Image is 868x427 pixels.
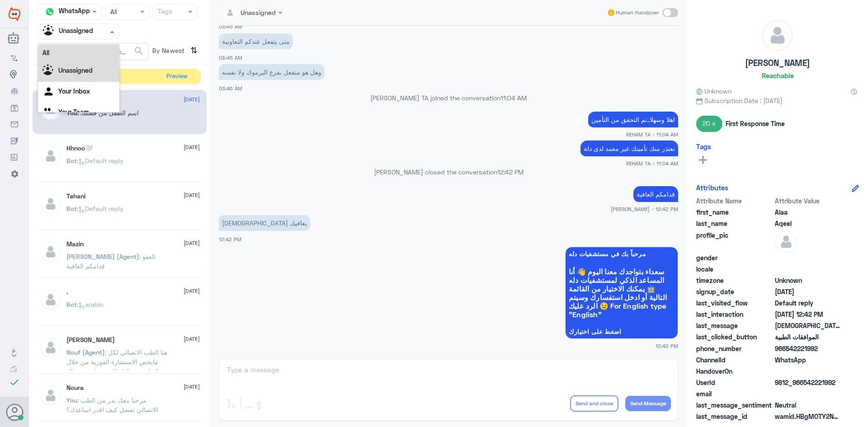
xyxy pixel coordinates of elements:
span: 12:42 PM [656,342,678,350]
b: Your Inbox [58,87,90,95]
span: : هنا الطب الاتصالي لكل مايخص الاستشارة الفورية من خلال التطبيق، يمكنك الاستفسار من خلال الاتصال ... [66,348,167,385]
button: Avatar [6,404,23,421]
span: : العفو قدامكم العافية [66,253,156,270]
span: Subscription Date : [DATE] [696,96,859,105]
span: 12:42 PM [497,168,524,176]
span: سعداء بتواجدك معنا اليوم 👋 أنا المساعد الذكي لمستشفيات دله 🤖 يمكنك الاختيار من القائمة التالية أو... [569,267,675,319]
span: [DATE] [184,287,200,295]
p: 23/8/2025, 3:46 AM [219,64,325,80]
img: defaultAdmin.png [775,230,797,253]
span: last_interaction [696,310,773,319]
span: last_message_sentiment [696,400,773,410]
h5: Mazin [66,240,84,248]
img: defaultAdmin.png [39,336,62,359]
span: Aqeel [775,219,840,228]
p: 23/8/2025, 11:04 AM [588,112,678,127]
span: null [775,253,840,263]
h6: Reachable [762,71,794,80]
span: Attribute Value [775,196,840,206]
span: Alaa [775,207,840,217]
span: [PERSON_NAME] - 12:42 PM [611,205,678,213]
h5: Noura [66,384,84,392]
h5: Tahani [66,192,85,200]
span: timezone [696,276,773,285]
span: Bot [66,157,77,164]
button: search [133,44,144,59]
img: defaultAdmin.png [39,384,62,407]
span: 20 s [696,116,722,132]
span: phone_number [696,344,773,353]
span: 03:45 AM [219,55,242,61]
i: ⇅ [190,43,198,58]
p: 23/8/2025, 12:42 PM [633,186,678,202]
b: Your Team [58,108,89,116]
img: defaultAdmin.png [39,145,62,167]
h6: Tags [696,142,711,150]
b: All [42,49,49,56]
span: 2025-08-23T09:42:39.726Z [775,310,840,319]
span: 03:46 AM [219,85,242,91]
span: First Response Time [726,119,785,128]
span: [DATE] [184,143,200,151]
span: REHAM TA - 11:04 AM [626,131,678,138]
span: مرحباً بك في مستشفيات دله [569,250,675,258]
span: : اسم الطفل من فضلك [77,109,139,117]
span: By Newest [149,43,187,61]
img: whatsapp.png [43,5,57,19]
span: 11:04 AM [500,94,527,102]
span: [DATE] [184,239,200,247]
img: Widebot Logo [9,7,20,21]
span: [DATE] [184,383,200,391]
input: Search by Name, Local etc… [38,43,148,60]
span: Bot [66,205,77,212]
p: 23/8/2025, 11:04 AM [580,141,678,156]
span: HandoverOn [696,366,773,376]
span: null [775,389,840,399]
p: 23/8/2025, 3:45 AM [219,33,293,49]
span: first_name [696,207,773,217]
span: 2 [775,355,840,365]
span: profile_pic [696,230,773,251]
span: Unknown [696,86,731,96]
span: : Default reply [77,157,123,164]
img: yourTeam.svg [42,106,56,120]
img: Unassigned.svg [42,65,56,78]
span: 0 [775,400,840,410]
span: last_message_id [696,412,773,421]
button: Preview [162,69,191,84]
span: last_visited_flow [696,298,773,308]
span: signup_date [696,287,773,296]
span: wamid.HBgMOTY2NTQyMjIxOTkyFQIAEhgUM0EzMjdBQ0JCQ0JDN0U0MTY0OTgA [775,412,840,421]
span: null [775,264,840,274]
img: yourInbox.svg [42,85,56,99]
span: REHAM TA - 11:04 AM [626,160,678,167]
div: Tags [156,6,172,18]
span: 966542221992 [775,344,840,353]
p: [PERSON_NAME] TA joined the conversation [219,93,678,103]
span: [DATE] [184,95,200,103]
span: : مرحبا معك بدر من الطب الاتصالي تفضل كيف اقدر اساعدك؟ [66,396,158,413]
span: Human Handover [616,9,659,17]
b: Unassigned [58,66,93,74]
span: locale [696,264,773,274]
h5: Salma Abouelrayat [66,336,115,344]
span: [DATE] [184,335,200,343]
span: UserId [696,378,773,387]
h5: Hhnoo🤍 [66,145,93,152]
button: Send Message [625,396,671,411]
span: [DATE] [184,191,200,199]
h5: . [66,288,68,296]
span: Bot [66,300,77,308]
span: 2025-08-23T00:44:52.677Z [775,287,840,296]
p: [PERSON_NAME] closed the conversation [219,167,678,177]
span: You [66,109,77,117]
img: defaultAdmin.png [762,20,793,51]
span: gender [696,253,773,263]
span: 9812_966542221992 [775,378,840,387]
span: search [133,46,144,56]
h6: Attributes [696,183,728,192]
img: Unassigned.svg [43,25,57,38]
span: 03:45 AM [219,23,242,29]
img: defaultAdmin.png [39,240,62,263]
span: Attribute Name [696,196,773,206]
